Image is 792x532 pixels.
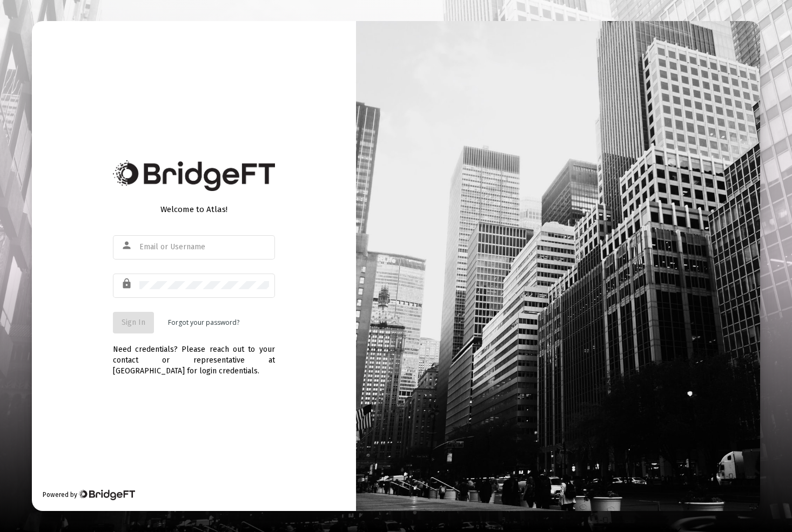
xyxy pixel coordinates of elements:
[78,489,135,500] img: Bridge Financial Technology Logo
[168,317,239,328] a: Forgot your password?
[43,489,135,500] div: Powered by
[113,160,275,191] img: Bridge Financial Technology Logo
[122,318,145,327] span: Sign In
[121,239,134,252] mat-icon: person
[113,333,275,377] div: Need credentials? Please reach out to your contact or representative at [GEOGRAPHIC_DATA] for log...
[139,243,269,251] input: Email or Username
[113,204,275,215] div: Welcome to Atlas!
[121,277,134,290] mat-icon: lock
[113,312,154,333] button: Sign In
